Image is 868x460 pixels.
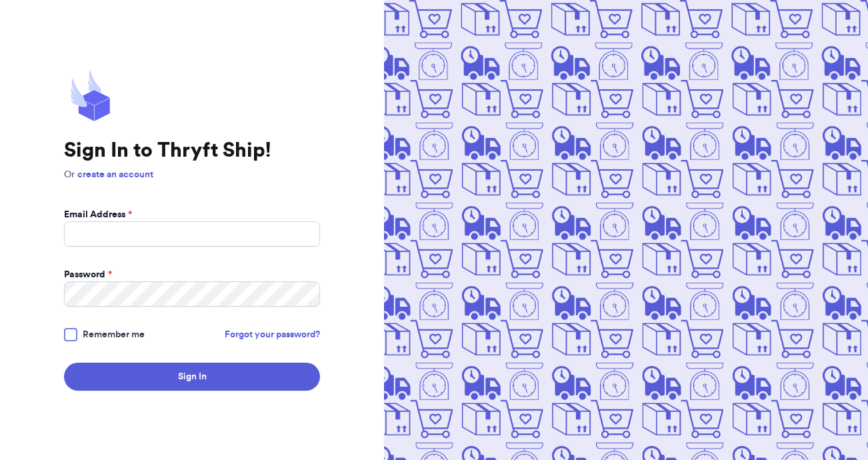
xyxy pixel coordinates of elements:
[64,168,320,181] p: Or
[64,363,320,391] button: Sign In
[77,170,153,179] a: create an account
[64,139,320,163] h1: Sign In to Thryft Ship!
[83,328,145,341] span: Remember me
[225,328,320,341] a: Forgot your password?
[64,268,112,281] label: Password
[64,208,132,221] label: Email Address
